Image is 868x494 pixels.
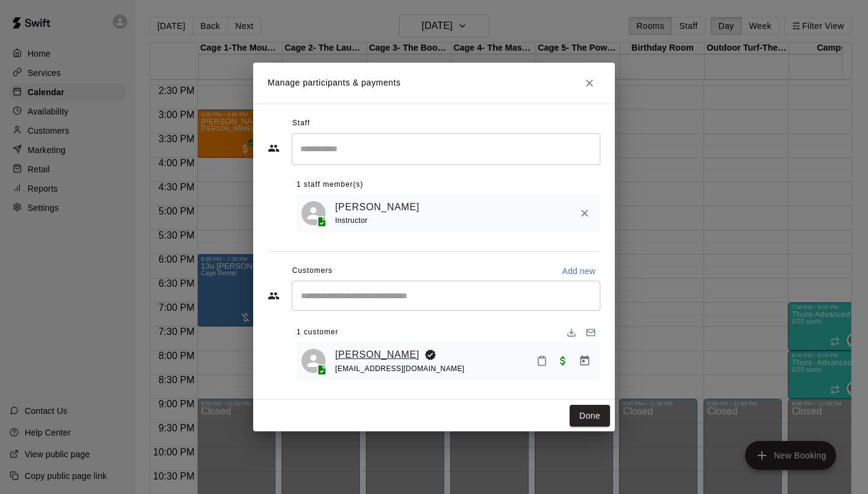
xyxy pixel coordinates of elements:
[424,349,436,361] svg: Booking Owner
[292,114,310,133] span: Staff
[335,216,368,225] span: Instructor
[297,175,363,195] span: 1 staff member(s)
[292,281,600,311] div: Start typing to search customers...
[292,261,333,281] span: Customers
[268,77,401,89] p: Manage participants & payments
[532,351,552,371] button: Mark attendance
[268,142,280,154] svg: Staff
[335,364,465,373] span: [EMAIL_ADDRESS][DOMAIN_NAME]
[557,261,600,281] button: Add new
[292,133,600,165] div: Search staff
[335,199,420,215] a: [PERSON_NAME]
[574,202,596,224] button: Remove
[574,350,596,372] button: Manage bookings & payment
[297,323,338,342] span: 1 customer
[579,72,600,94] button: Close
[301,201,325,225] div: Andrea Hataway
[268,290,280,302] svg: Customers
[570,405,610,427] button: Done
[562,323,581,342] button: Download list
[552,355,574,366] span: Paid with Card
[301,349,325,373] div: Hailey Williams
[581,323,600,342] button: Email participants
[335,347,420,363] a: [PERSON_NAME]
[562,265,596,277] p: Add new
